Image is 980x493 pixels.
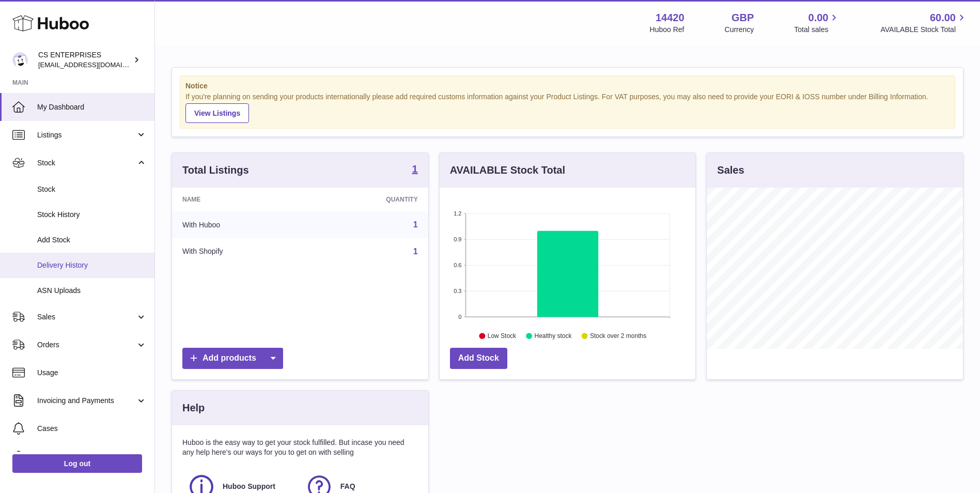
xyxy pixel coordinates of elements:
[725,25,754,35] div: Currency
[656,11,685,25] strong: 14420
[454,288,461,294] text: 0.3
[454,262,461,268] text: 0.6
[488,332,517,340] text: Low Stock
[732,11,754,25] strong: GBP
[413,220,418,229] a: 1
[534,332,572,340] text: Healthy stock
[37,184,147,194] span: Stock
[37,340,136,350] span: Orders
[182,401,205,415] h3: Help
[182,438,418,457] p: Huboo is the easy way to get your stock fulfilled. But incase you need any help here's our ways f...
[37,235,147,245] span: Add Stock
[37,396,136,406] span: Invoicing and Payments
[310,188,428,211] th: Quantity
[650,25,685,35] div: Huboo Ref
[454,210,461,217] text: 1.2
[412,164,418,176] a: 1
[172,211,310,238] td: With Huboo
[38,50,131,70] div: CS ENTERPRISES
[412,164,418,174] strong: 1
[454,236,461,242] text: 0.9
[808,11,829,25] span: 0.00
[172,188,310,211] th: Name
[880,25,968,35] span: AVAILABLE Stock Total
[182,348,283,369] a: Add products
[458,314,461,320] text: 0
[12,454,142,473] a: Log out
[450,163,565,177] h3: AVAILABLE Stock Total
[37,424,147,434] span: Cases
[717,163,744,177] h3: Sales
[340,482,355,491] span: FAQ
[12,52,28,68] img: internalAdmin-14420@internal.huboo.com
[37,368,147,378] span: Usage
[185,103,249,123] a: View Listings
[37,210,147,220] span: Stock History
[37,312,136,322] span: Sales
[38,60,152,69] span: [EMAIL_ADDRESS][DOMAIN_NAME]
[37,102,147,112] span: My Dashboard
[450,348,507,369] a: Add Stock
[172,238,310,265] td: With Shopify
[590,332,646,340] text: Stock over 2 months
[185,92,950,123] div: If you're planning on sending your products internationally please add required customs informati...
[223,482,275,491] span: Huboo Support
[37,158,136,168] span: Stock
[182,163,249,177] h3: Total Listings
[930,11,956,25] span: 60.00
[413,247,418,256] a: 1
[794,25,840,35] span: Total sales
[37,286,147,296] span: ASN Uploads
[37,260,147,270] span: Delivery History
[880,11,968,35] a: 60.00 AVAILABLE Stock Total
[185,81,950,91] strong: Notice
[794,11,840,35] a: 0.00 Total sales
[37,130,136,140] span: Listings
